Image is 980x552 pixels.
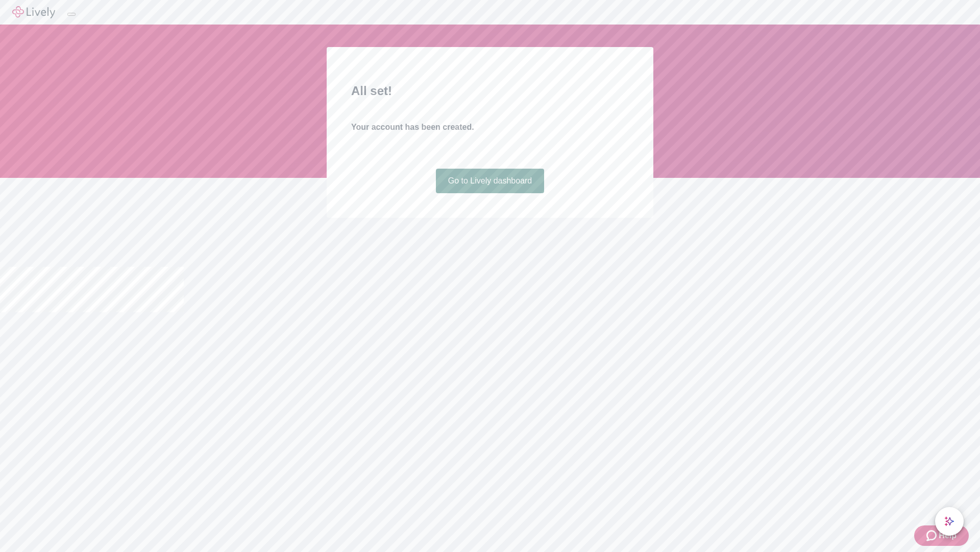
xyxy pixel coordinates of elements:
[67,13,76,16] button: Log out
[436,169,545,193] a: Go to Lively dashboard
[944,516,954,526] svg: Lively AI Assistant
[935,507,964,536] button: chat
[351,121,629,133] h4: Your account has been created.
[12,6,55,18] img: Lively
[914,525,969,546] button: Zendesk support iconHelp
[351,82,629,100] h2: All set!
[926,530,939,542] svg: Zendesk support icon
[939,530,957,542] span: Help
